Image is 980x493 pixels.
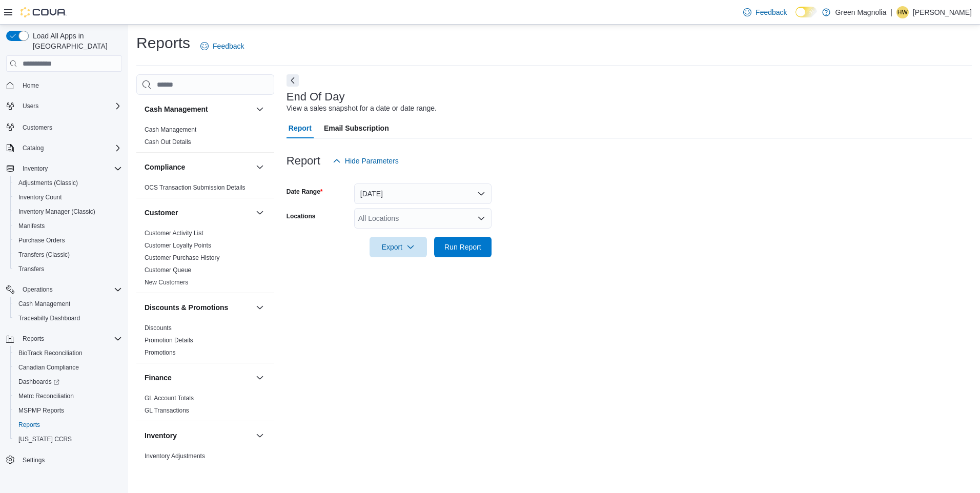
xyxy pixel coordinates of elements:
[18,100,43,112] button: Users
[14,177,82,189] a: Adjustments (Classic)
[254,103,266,115] button: Cash Management
[145,241,211,250] span: Customer Loyalty Points
[136,124,274,152] div: Cash Management
[145,104,208,114] h3: Cash Management
[18,179,78,187] span: Adjustments (Classic)
[23,335,44,343] span: Reports
[14,234,69,246] a: Purchase Orders
[287,155,320,167] h3: Report
[145,254,220,262] span: Customer Purchase History
[254,429,266,442] button: Inventory
[254,372,266,384] button: Finance
[10,346,126,360] button: BioTrack Reconciliation
[890,6,892,18] p: |
[10,311,126,325] button: Traceabilty Dashboard
[18,208,95,216] span: Inventory Manager (Classic)
[18,251,70,259] span: Transfers (Classic)
[145,183,246,192] span: OCS Transaction Submission Details
[287,212,316,220] label: Locations
[145,126,196,134] span: Cash Management
[896,6,909,18] div: Heather Wheeler
[145,406,189,415] span: GL Transactions
[10,233,126,248] button: Purchase Orders
[136,392,274,421] div: Finance
[145,162,185,172] h3: Compliance
[136,181,274,198] div: Compliance
[14,298,74,310] a: Cash Management
[18,121,56,134] a: Customers
[14,312,84,324] a: Traceabilty Dashboard
[23,102,38,110] span: Users
[14,376,122,388] span: Dashboards
[18,454,122,466] span: Settings
[10,389,126,403] button: Metrc Reconciliation
[10,176,126,190] button: Adjustments (Classic)
[23,124,52,132] span: Customers
[18,333,48,345] button: Reports
[18,406,64,415] span: MSPMP Reports
[254,161,266,173] button: Compliance
[145,162,252,172] button: Compliance
[2,282,126,297] button: Operations
[145,349,176,356] a: Promotions
[434,237,492,257] button: Run Report
[14,433,122,445] span: Washington CCRS
[477,214,485,222] button: Open list of options
[18,363,79,372] span: Canadian Compliance
[18,79,43,92] a: Home
[14,220,122,232] span: Manifests
[145,266,191,274] a: Customer Queue
[18,222,45,230] span: Manifests
[14,206,99,218] a: Inventory Manager (Classic)
[2,119,126,134] button: Customers
[14,191,122,203] span: Inventory Count
[14,263,122,275] span: Transfers
[29,31,122,51] span: Load All Apps in [GEOGRAPHIC_DATA]
[18,162,122,175] span: Inventory
[14,404,122,417] span: MSPMP Reports
[14,220,49,232] a: Manifests
[145,278,188,286] span: New Customers
[145,266,191,274] span: Customer Queue
[913,6,972,18] p: [PERSON_NAME]
[14,376,64,388] a: Dashboards
[145,242,211,249] a: Customer Loyalty Points
[145,453,205,460] a: Inventory Adjustments
[18,79,122,92] span: Home
[145,430,252,441] button: Inventory
[14,347,122,359] span: BioTrack Reconciliation
[145,229,203,237] span: Customer Activity List
[10,248,126,262] button: Transfers (Classic)
[23,456,45,464] span: Settings
[145,394,194,402] span: GL Account Totals
[18,162,52,175] button: Inventory
[145,184,246,191] a: OCS Transaction Submission Details
[145,324,172,332] span: Discounts
[14,361,122,374] span: Canadian Compliance
[289,118,312,138] span: Report
[10,418,126,432] button: Reports
[136,227,274,293] div: Customer
[18,193,62,201] span: Inventory Count
[18,265,44,273] span: Transfers
[23,165,48,173] span: Inventory
[23,144,44,152] span: Catalog
[145,138,191,146] span: Cash Out Details
[145,373,252,383] button: Finance
[287,74,299,87] button: Next
[14,312,122,324] span: Traceabilty Dashboard
[136,33,190,53] h1: Reports
[18,435,72,443] span: [US_STATE] CCRS
[18,142,48,154] button: Catalog
[18,349,83,357] span: BioTrack Reconciliation
[18,454,49,466] a: Settings
[370,237,427,257] button: Export
[145,279,188,286] a: New Customers
[23,81,39,90] span: Home
[376,237,421,257] span: Export
[213,41,244,51] span: Feedback
[21,7,67,17] img: Cova
[14,298,122,310] span: Cash Management
[18,300,70,308] span: Cash Management
[145,336,193,344] span: Promotion Details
